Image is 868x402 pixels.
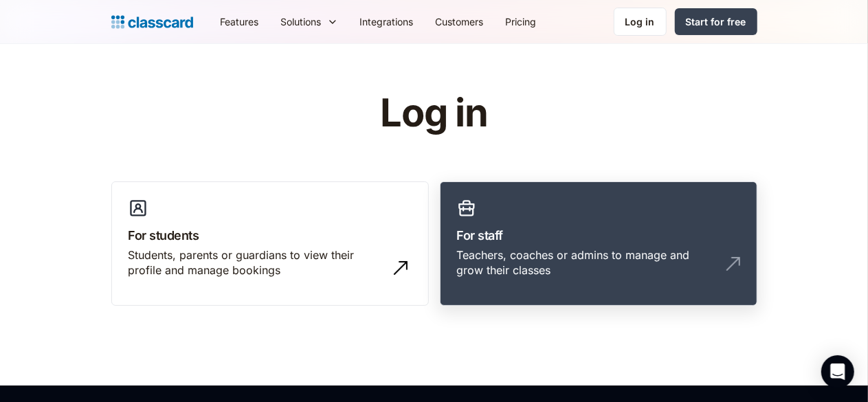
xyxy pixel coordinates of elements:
[349,6,425,37] a: Integrations
[457,247,713,278] div: Teachers, coaches or admins to manage and grow their classes
[675,8,757,35] a: Start for free
[270,6,349,37] div: Solutions
[686,14,746,29] div: Start for free
[457,226,740,245] h3: For staff
[425,6,495,37] a: Customers
[111,181,429,306] a: For studentsStudents, parents or guardians to view their profile and manage bookings
[495,6,548,37] a: Pricing
[216,92,652,135] h1: Log in
[281,14,322,29] div: Solutions
[129,226,412,245] h3: For students
[111,12,193,32] a: home
[821,355,854,388] div: Open Intercom Messenger
[614,8,667,36] a: Log in
[625,14,655,29] div: Log in
[440,181,757,306] a: For staffTeachers, coaches or admins to manage and grow their classes
[129,247,384,278] div: Students, parents or guardians to view their profile and manage bookings
[210,6,270,37] a: Features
